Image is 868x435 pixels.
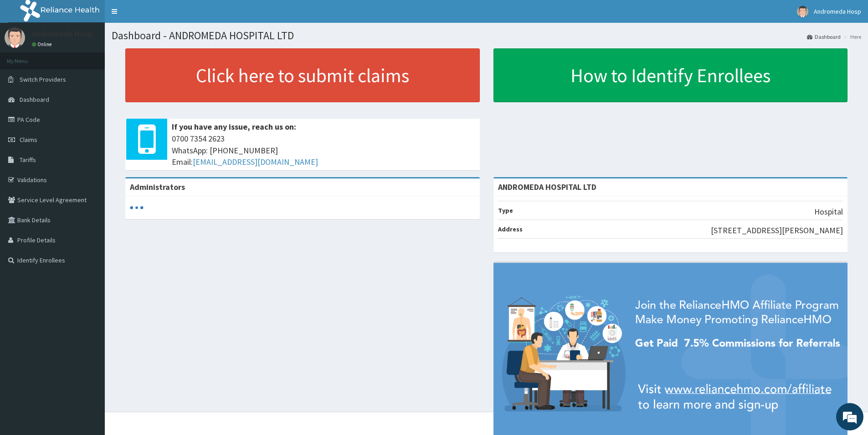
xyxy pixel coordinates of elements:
[20,95,49,104] span: Dashboard
[498,225,523,233] b: Address
[711,225,843,236] p: [STREET_ADDRESS][PERSON_NAME]
[112,30,861,42] h1: Dashboard - ANDROMEDA HOSPITAL LTD
[807,33,841,41] a: Dashboard
[125,48,480,102] a: Click here to submit claims
[130,182,185,192] b: Administrators
[20,156,36,164] span: Tariffs
[20,136,37,144] span: Claims
[130,201,144,215] svg: audio-loading
[498,206,513,215] b: Type
[32,41,54,47] a: Online
[20,75,66,84] span: Switch Providers
[842,33,861,41] li: Here
[498,182,596,192] strong: ANDROMEDA HOSPITAL LTD
[172,133,475,168] span: 0700 7354 2623 WhatsApp: [PHONE_NUMBER] Email:
[493,48,848,102] a: How to Identify Enrollees
[193,157,318,167] a: [EMAIL_ADDRESS][DOMAIN_NAME]
[797,6,808,17] img: User Image
[172,121,296,132] b: If you have any issue, reach us on:
[32,30,92,38] p: Andromeda Hosp
[814,206,843,218] p: Hospital
[814,7,861,16] span: Andromeda Hosp
[5,27,25,48] img: User Image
